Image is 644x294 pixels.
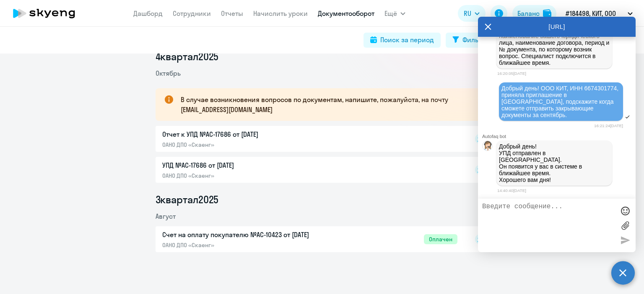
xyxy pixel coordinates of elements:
a: УПД №AC-17686 от [DATE]ОАНО ДПО «Скаенг» [162,160,457,179]
a: Счет на оплату покупателю №AC-10423 от [DATE]ОАНО ДПО «Скаенг»Оплачен [162,230,457,249]
time: 14:40:40[DATE] [497,188,526,193]
div: Поиск за период [380,35,434,45]
p: ОАНО ДПО «Скаенг» [162,241,338,249]
img: balance [543,9,551,18]
li: 3 квартал 2025 [156,193,495,206]
li: 4 квартал 2025 [156,50,495,63]
span: Октябрь [156,69,181,77]
span: Сформулируйте, пожалуйста, запрос. Дополнительно укажите, пжл., наименование вашего юридического ... [499,19,611,66]
p: Отчет к УПД №AC-17686 от [DATE] [162,129,338,139]
button: Поиск за период [364,33,441,48]
button: RU [458,5,486,22]
a: Отчет к УПД №AC-17686 от [DATE]ОАНО ДПО «Скаенг» [162,129,457,148]
p: #184498, КИТ, ООО [566,8,616,18]
time: 16:20:05[DATE] [497,71,526,76]
a: Начислить уроки [253,9,308,18]
button: Фильтр [446,33,492,48]
div: Баланс [517,8,540,18]
time: 16:21:24[DATE] [594,123,623,128]
img: bot avatar [483,141,493,153]
span: Оплачен [424,234,457,244]
button: Балансbalance [512,5,556,22]
p: ОАНО ДПО «Скаенг» [162,172,338,179]
div: Фильтр [462,35,485,45]
span: Ещё [384,8,397,18]
a: Сотрудники [173,9,211,18]
div: Autofaq bot [482,134,636,139]
p: Добрый день! УПД отправлен в [GEOGRAPHIC_DATA]. Он появится у вас в системе в ближайшее время. Хо... [499,143,610,183]
p: УПД №AC-17686 от [DATE] [162,160,338,170]
a: Документооборот [318,9,374,18]
span: Август [156,212,176,220]
a: Дашборд [133,9,163,18]
p: Счет на оплату покупателю №AC-10423 от [DATE] [162,230,338,240]
span: RU [464,8,471,18]
p: В случае возникновения вопросов по документам, напишите, пожалуйста, на почту [EMAIL_ADDRESS][DOM... [181,95,480,115]
button: Ещё [384,5,405,22]
a: Отчеты [221,9,243,18]
span: Добрый день! ООО КИТ, ИНН 6674301774, приняла приглашение в [GEOGRAPHIC_DATA], подскажите когда с... [501,85,620,118]
p: ОАНО ДПО «Скаенг» [162,141,338,148]
button: #184498, КИТ, ООО [561,3,637,23]
label: Лимит 10 файлов [619,219,631,232]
